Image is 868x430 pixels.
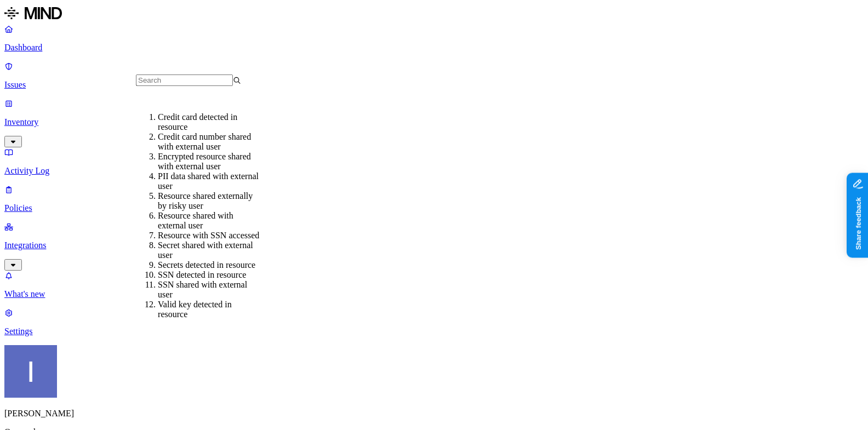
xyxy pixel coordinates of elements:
[4,185,864,213] a: Policies
[4,43,864,53] p: Dashboard
[158,270,263,280] div: SSN detected in resource
[158,152,263,171] div: Encrypted resource shared with external user
[4,166,864,176] p: Activity Log
[158,280,263,300] div: SSN shared with external user
[158,191,263,211] div: Resource shared externally by risky user
[4,326,864,336] p: Settings
[158,240,263,260] div: Secret shared with external user
[4,4,864,24] a: MIND
[158,112,263,132] div: Credit card detected in resource
[4,222,864,269] a: Integrations
[4,117,864,127] p: Inventory
[4,203,864,213] p: Policies
[158,132,263,152] div: Credit card number shared with external user
[136,74,233,86] input: Search
[4,147,864,176] a: Activity Log
[4,308,864,336] a: Settings
[4,24,864,53] a: Dashboard
[158,171,263,191] div: PII data shared with external user
[4,240,864,250] p: Integrations
[4,80,864,90] p: Issues
[158,260,263,270] div: Secrets detected in resource
[158,231,263,240] div: Resource with SSN accessed
[158,211,263,231] div: Resource shared with external user
[4,345,57,398] img: Itai Schwartz
[4,271,864,299] a: What's new
[158,300,263,319] div: Valid key detected in resource
[4,289,864,299] p: What's new
[4,61,864,90] a: Issues
[4,99,864,146] a: Inventory
[4,4,62,22] img: MIND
